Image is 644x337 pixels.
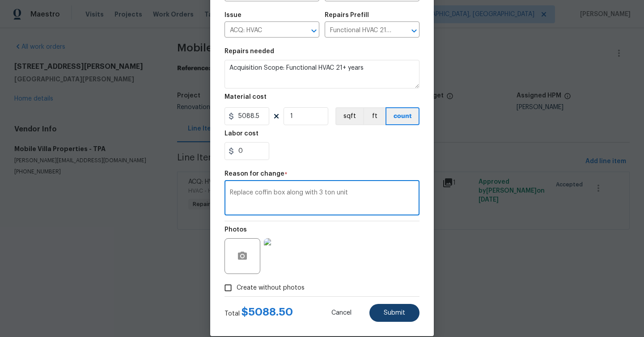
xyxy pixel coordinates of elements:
[225,60,419,88] textarea: Acquisition Scope: Functional HVAC 21+ years
[225,131,258,137] h5: Labor cost
[308,25,320,37] button: Open
[230,190,414,208] textarea: Replace coffin box along with 3 ton unit
[331,310,352,316] span: Cancel
[386,107,419,125] button: count
[317,304,366,322] button: Cancel
[225,94,267,100] h5: Material cost
[225,48,274,55] h5: Repairs needed
[363,107,386,125] button: ft
[237,283,305,293] span: Create without photos
[369,304,419,322] button: Submit
[225,12,241,18] h5: Issue
[384,310,405,316] span: Submit
[408,25,420,37] button: Open
[225,227,247,233] h5: Photos
[335,107,363,125] button: sqft
[241,307,293,317] span: $ 5088.50
[225,308,293,318] div: Total
[225,171,284,177] h5: Reason for change
[325,12,369,18] h5: Repairs Prefill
